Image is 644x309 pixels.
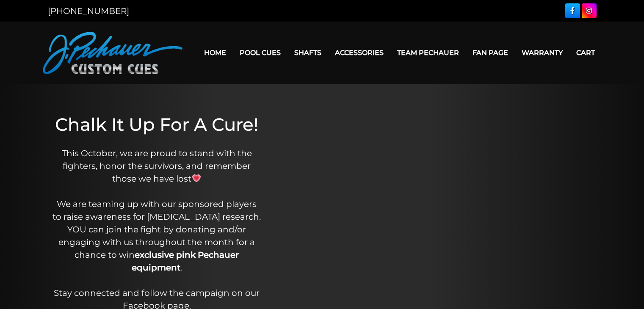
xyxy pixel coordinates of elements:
a: Warranty [515,42,569,63]
img: Pechauer Custom Cues [43,32,182,74]
a: Home [197,42,233,63]
a: Shafts [287,42,328,63]
h1: Chalk It Up For A Cure! [53,114,261,135]
a: Fan Page [466,42,515,63]
img: 💗 [192,174,201,182]
strong: exclusive pink Pechauer equipment [132,250,239,273]
a: Pool Cues [233,42,287,63]
a: [PHONE_NUMBER] [48,6,129,16]
a: Cart [569,42,602,63]
a: Team Pechauer [390,42,466,63]
a: Accessories [328,42,390,63]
